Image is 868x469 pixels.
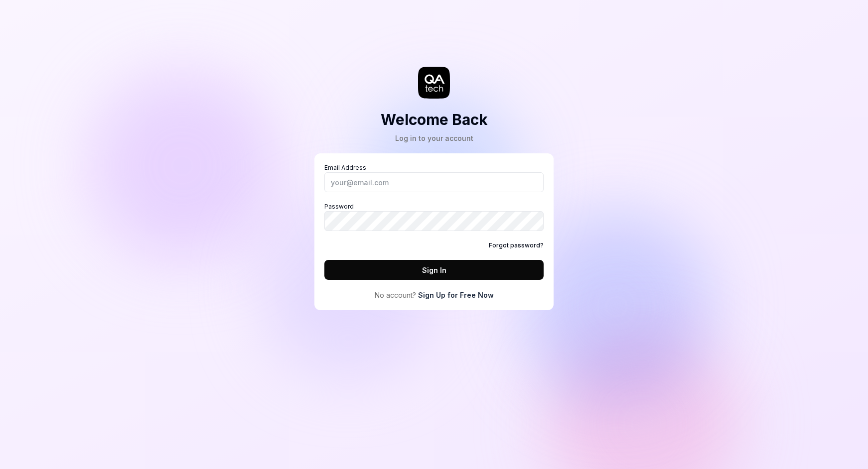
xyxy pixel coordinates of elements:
input: Password [324,211,544,231]
h2: Welcome Back [381,109,488,131]
a: Sign Up for Free Now [418,290,494,300]
a: Forgot password? [489,241,544,250]
input: Email Address [324,172,544,192]
span: No account? [375,290,416,300]
label: Password [324,202,544,231]
button: Sign In [324,260,544,280]
label: Email Address [324,163,544,192]
div: Log in to your account [381,133,488,143]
